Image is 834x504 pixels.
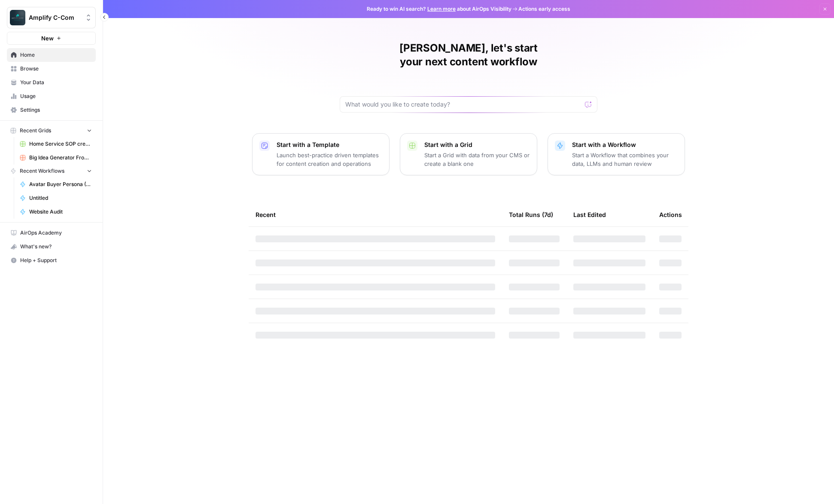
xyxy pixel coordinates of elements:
span: Help + Support [20,257,92,264]
a: Usage [7,89,96,103]
button: Recent Workflows [7,165,96,177]
input: What would you like to create today? [345,100,581,109]
img: Amplify C-Com Logo [10,10,25,25]
div: What's new? [7,240,95,253]
p: Start a Grid with data from your CMS or create a blank one [424,151,530,168]
span: Your Data [20,79,92,86]
a: Settings [7,103,96,117]
button: Recent Grids [7,124,96,137]
div: Last Edited [573,203,606,226]
span: Home [20,51,92,59]
span: Settings [20,106,92,114]
a: Your Data [7,76,96,89]
span: Ready to win AI search? about AirOps Visibility [367,5,511,13]
p: Start with a Template [277,141,382,149]
button: Start with a TemplateLaunch best-practice driven templates for content creation and operations [252,133,390,175]
p: Start with a Grid [424,141,530,149]
span: Big Idea Generator From Product Grid [29,154,92,162]
a: Home Service SOP creator Grid [16,137,96,151]
span: Browse [20,65,92,73]
span: Home Service SOP creator Grid [29,140,92,148]
button: Start with a WorkflowStart a Workflow that combines your data, LLMs and human review [548,133,685,175]
a: Big Idea Generator From Product Grid [16,151,96,165]
a: Learn more [427,6,456,12]
button: Start with a GridStart a Grid with data from your CMS or create a blank one [400,133,537,175]
a: AirOps Academy [7,226,96,240]
h1: [PERSON_NAME], let's start your next content workflow [340,41,597,69]
div: Total Runs (7d) [509,203,553,226]
span: AirOps Academy [20,229,92,237]
div: Actions [659,203,682,226]
button: Workspace: Amplify C-Com [7,7,96,28]
p: Start with a Workflow [572,141,678,149]
span: Recent Grids [20,127,51,134]
a: Website Audit [16,205,96,219]
div: Recent [256,203,495,226]
span: Recent Workflows [20,167,64,175]
span: Usage [20,92,92,100]
button: Help + Support [7,254,96,267]
a: Home [7,48,96,62]
a: Browse [7,62,96,76]
p: Start a Workflow that combines your data, LLMs and human review [572,151,678,168]
span: New [41,34,54,43]
a: Untitled [16,191,96,205]
span: Amplify C-Com [29,13,81,22]
button: What's new? [7,240,96,254]
span: Avatar Buyer Persona (From website) [29,180,92,188]
p: Launch best-practice driven templates for content creation and operations [277,151,382,168]
a: Avatar Buyer Persona (From website) [16,177,96,191]
span: Untitled [29,194,92,202]
button: New [7,32,96,45]
span: Actions early access [518,5,570,13]
span: Website Audit [29,208,92,216]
